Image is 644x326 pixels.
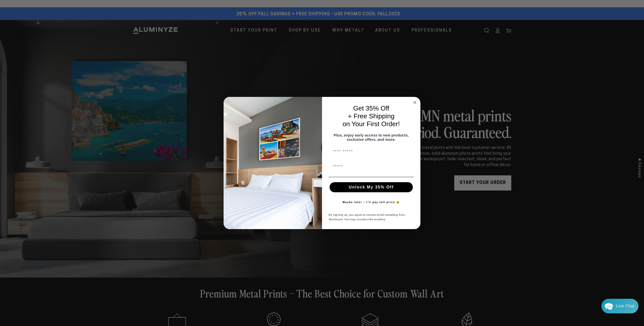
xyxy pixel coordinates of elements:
span: Get 35% Off [353,104,389,112]
button: Maybe later – I’ll pay full price 😅 [340,197,402,207]
div: Contact Us Directly [616,299,634,313]
img: 728e4f65-7e6c-44e2-b7d1-0292a396982f.jpeg [224,97,322,229]
div: Chat widget toggle [601,299,638,313]
span: + Free Shipping [348,112,394,120]
span: on Your First Order! [343,120,400,128]
span: Plus, enjoy early access to new products, exclusive offers, and more. [334,133,409,142]
span: By signing up, you agree to receive email marketing from Aluminyze. You may unsubscribe anytime. [329,212,405,222]
button: Unlock My 35% Off [330,182,413,192]
button: Close dialog [412,99,418,105]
